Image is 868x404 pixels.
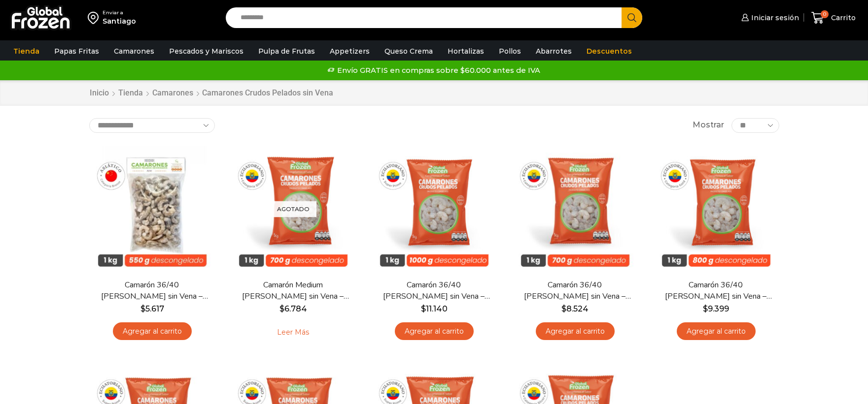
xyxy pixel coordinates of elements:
a: Camarón 36/40 [PERSON_NAME] sin Vena – Super Prime – Caja 10 kg [377,280,490,302]
a: Pollos [494,42,526,61]
div: Santiago [103,16,136,26]
a: Camarón Medium [PERSON_NAME] sin Vena – Silver – Caja 10 kg [236,280,349,302]
bdi: 11.140 [421,304,448,313]
a: Agregar al carrito: “Camarón 36/40 Crudo Pelado sin Vena - Super Prime - Caja 10 kg” [395,322,474,341]
p: Agotado [270,201,316,217]
a: Tienda [8,42,44,61]
a: Agregar al carrito: “Camarón 36/40 Crudo Pelado sin Vena - Bronze - Caja 10 kg” [113,322,192,341]
span: $ [561,304,566,313]
a: Pescados y Mariscos [164,42,248,61]
a: Agregar al carrito: “Camarón 36/40 Crudo Pelado sin Vena - Silver - Caja 10 kg” [536,322,615,341]
a: Tienda [118,88,143,99]
a: Camarón 36/40 [PERSON_NAME] sin Vena – Silver – Caja 10 kg [518,280,631,302]
span: $ [421,304,426,313]
h1: Camarones Crudos Pelados sin Vena [202,88,333,97]
span: 0 [821,10,829,18]
span: $ [279,304,284,313]
a: Inicio [89,88,109,99]
a: Iniciar sesión [739,8,799,28]
a: Camarones [152,88,194,99]
a: Leé más sobre “Camarón Medium Crudo Pelado sin Vena - Silver - Caja 10 kg” [262,322,324,343]
a: Appetizers [325,42,375,61]
button: Search button [622,7,642,28]
a: Queso Crema [380,42,438,61]
span: Iniciar sesión [749,13,799,23]
bdi: 5.617 [140,304,164,313]
bdi: 8.524 [561,304,589,313]
bdi: 9.399 [703,304,729,313]
div: Enviar a [103,9,136,16]
a: 0 Carrito [809,6,858,30]
span: $ [140,304,145,313]
a: Pulpa de Frutas [253,42,320,61]
bdi: 6.784 [279,304,307,313]
span: Mostrar [693,120,724,131]
span: $ [703,304,708,313]
a: Abarrotes [531,42,577,61]
a: Camarones [109,42,159,61]
span: Carrito [829,13,856,23]
select: Pedido de la tienda [89,118,215,133]
img: address-field-icon.svg [88,9,103,26]
a: Camarón 36/40 [PERSON_NAME] sin Vena – Gold – Caja 10 kg [659,280,772,302]
a: Agregar al carrito: “Camarón 36/40 Crudo Pelado sin Vena - Gold - Caja 10 kg” [677,322,756,341]
a: Hortalizas [443,42,489,61]
a: Descuentos [582,42,637,61]
nav: Breadcrumb [89,88,333,99]
a: Camarón 36/40 [PERSON_NAME] sin Vena – Bronze – Caja 10 kg [95,280,208,302]
a: Papas Fritas [49,42,104,61]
